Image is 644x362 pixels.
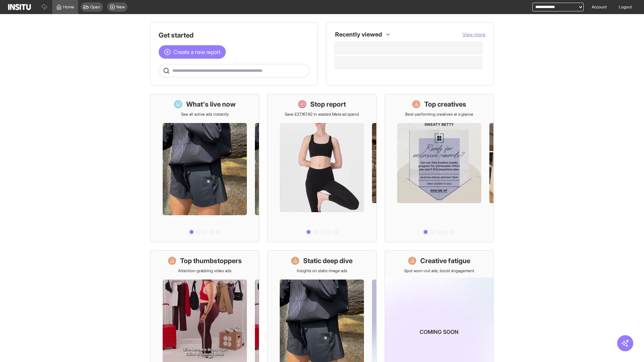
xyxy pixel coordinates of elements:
button: Create a new report [159,45,226,59]
p: Save £27,167.82 in wasted Meta ad spend [285,112,359,117]
a: What's live nowSee all active ads instantly [150,94,259,242]
a: Stop reportSave £27,167.82 in wasted Meta ad spend [267,94,376,242]
span: Create a new report [173,48,220,56]
h1: Get started [159,31,310,40]
span: Home [63,4,74,10]
span: Open [90,4,100,10]
h1: Static deep dive [303,256,353,265]
h1: Top creatives [424,100,466,109]
p: Insights on static image ads [297,268,347,274]
p: Attention-grabbing video ads [178,268,231,274]
h1: Top thumbstoppers [180,256,242,265]
p: Best-performing creatives at a glance [405,112,473,117]
span: View more [463,32,485,37]
a: Top creativesBest-performing creatives at a glance [385,94,494,242]
button: View more [463,31,485,38]
img: Logo [8,4,31,10]
h1: What's live now [186,100,236,109]
p: See all active ads instantly [181,112,229,117]
h1: Stop report [310,100,346,109]
span: New [116,4,125,10]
